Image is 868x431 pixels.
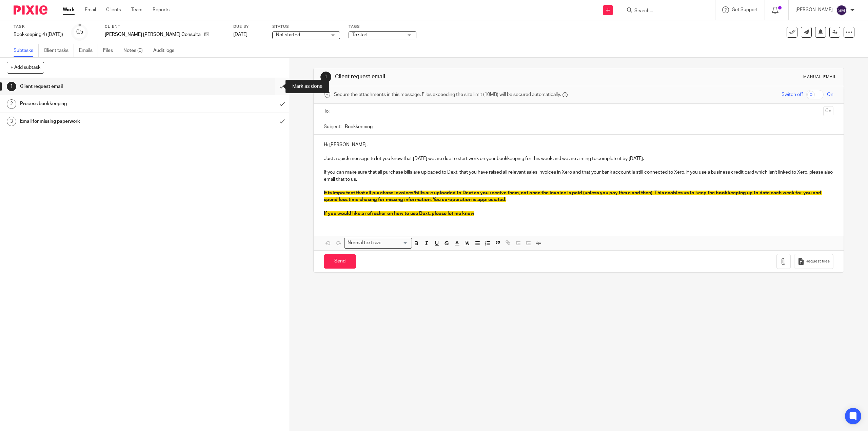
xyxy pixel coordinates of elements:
[14,24,63,30] label: Task
[14,5,47,15] img: Pixie
[324,211,474,216] span: If you would like a refresher on how to use Dext, please let me know
[272,24,340,30] label: Status
[7,62,44,73] button: + Add subtask
[324,141,833,148] p: Hi [PERSON_NAME],
[634,8,695,14] input: Search
[324,155,833,162] p: Just a quick message to let you know that [DATE] we are due to start work on your bookkeeping for...
[823,106,833,116] button: Cc
[806,259,830,264] span: Request files
[105,31,201,38] p: [PERSON_NAME] [PERSON_NAME] Consultancy Ltd
[732,7,758,12] span: Get Support
[14,31,63,38] div: Bookkeeping 4 (Thursday)
[346,239,383,247] span: Normal text size
[14,31,63,38] div: Bookkeeping 4 ([DATE])
[153,6,170,13] a: Reports
[233,24,264,30] label: Due by
[106,6,121,13] a: Clients
[79,31,83,34] small: /3
[123,44,148,57] a: Notes (0)
[836,5,847,16] img: svg%3E
[320,72,331,82] div: 1
[827,91,833,98] span: On
[352,33,368,37] span: To start
[324,108,331,115] label: To:
[324,123,341,130] label: Subject:
[131,6,142,13] a: Team
[63,6,75,13] a: Work
[79,44,98,57] a: Emails
[76,28,83,36] div: 0
[103,44,118,57] a: Files
[7,117,16,126] div: 3
[324,169,833,183] p: If you can make sure that all purchase bills are uploaded to Dext, that you have raised all relev...
[334,91,561,98] span: Secure the attachments in this message. Files exceeding the size limit (10MB) will be secured aut...
[105,24,225,30] label: Client
[349,24,416,30] label: Tags
[383,239,408,247] input: Search for option
[7,99,16,109] div: 2
[344,238,412,248] div: Search for option
[803,74,837,80] div: Manual email
[782,91,803,98] span: Switch off
[20,81,185,92] h1: Client request email
[7,82,16,91] div: 1
[14,44,39,57] a: Subtasks
[85,6,96,13] a: Email
[335,73,593,80] h1: Client request email
[794,254,833,269] button: Request files
[20,116,185,126] h1: Email for missing paperwork
[324,254,356,269] input: Send
[20,99,185,109] h1: Process bookkeeping
[233,32,248,37] span: [DATE]
[276,33,300,37] span: Not started
[153,44,179,57] a: Audit logs
[795,6,833,13] p: [PERSON_NAME]
[324,191,822,202] span: It is important that all purchase invoices/bills are uploaded to Dext as you receive them, not on...
[44,44,74,57] a: Client tasks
